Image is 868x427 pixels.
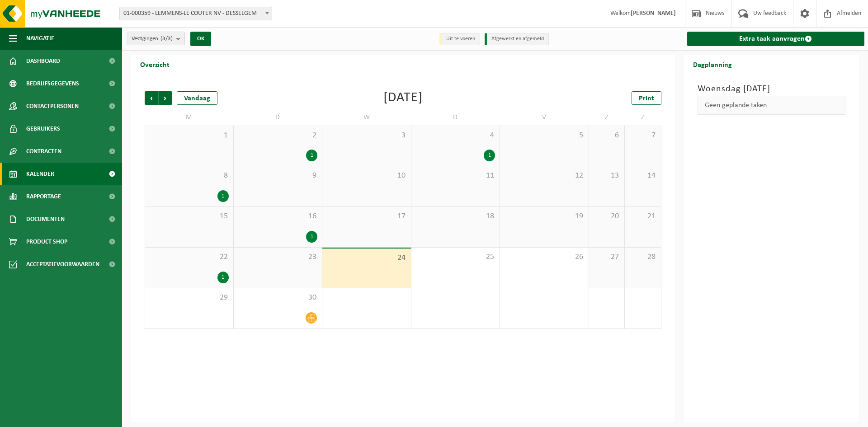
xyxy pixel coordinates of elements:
span: 7 [629,131,656,141]
span: 26 [505,252,584,262]
span: Vorige [145,91,158,105]
div: 1 [484,150,495,161]
span: 14 [629,171,656,181]
span: Dashboard [26,50,60,72]
span: Rapportage [26,185,61,208]
span: Vestigingen [132,32,173,46]
span: Volgende [159,91,172,105]
span: 3 [327,131,406,141]
span: 18 [416,211,495,221]
span: 01-000359 - LEMMENS-LE COUTER NV - DESSELGEM [119,7,272,20]
span: 19 [505,211,584,221]
span: 28 [629,252,656,262]
a: Extra taak aanvragen [687,32,865,46]
span: 9 [238,171,318,181]
span: 20 [594,211,620,221]
span: Kalender [26,163,54,185]
span: 16 [238,211,318,221]
span: Acceptatievoorwaarden [26,253,99,276]
a: Print [632,91,661,105]
span: Navigatie [26,27,54,50]
td: W [322,109,411,126]
div: Vandaag [177,91,217,105]
span: 8 [150,171,229,181]
td: Z [625,109,661,126]
span: 13 [594,171,620,181]
h3: Woensdag [DATE] [698,82,846,96]
span: Documenten [26,208,65,230]
td: V [500,109,589,126]
div: 1 [306,231,317,243]
span: Bedrijfsgegevens [26,72,79,95]
span: Gebruikers [26,117,60,140]
count: (3/3) [160,36,173,42]
span: 17 [327,211,406,221]
span: 6 [594,131,620,141]
td: D [411,109,500,126]
span: 30 [238,293,318,303]
button: OK [190,32,211,46]
li: Uit te voeren [439,33,480,45]
div: 1 [306,150,317,161]
li: Afgewerkt en afgemeld [485,33,549,45]
strong: [PERSON_NAME] [631,10,676,17]
div: [DATE] [383,91,423,105]
span: 2 [238,131,318,141]
span: Product Shop [26,230,67,253]
button: Vestigingen(3/3) [127,32,185,45]
span: Print [639,95,654,102]
div: Geen geplande taken [698,96,846,115]
span: 01-000359 - LEMMENS-LE COUTER NV - DESSELGEM [120,7,272,20]
span: 12 [505,171,584,181]
span: 11 [416,171,495,181]
span: 29 [150,293,229,303]
span: 23 [238,252,318,262]
div: 1 [217,272,229,283]
span: 22 [150,252,229,262]
span: 10 [327,171,406,181]
span: 21 [629,211,656,221]
h2: Overzicht [131,55,179,73]
span: Contactpersonen [26,95,79,117]
td: Z [589,109,625,126]
td: D [234,109,323,126]
span: 1 [150,131,229,141]
span: 15 [150,211,229,221]
div: 1 [217,190,229,202]
span: 25 [416,252,495,262]
h2: Dagplanning [684,55,741,73]
span: 5 [505,131,584,141]
span: 4 [416,131,495,141]
span: 27 [594,252,620,262]
span: 24 [327,253,406,263]
td: M [145,109,234,126]
span: Contracten [26,140,61,163]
